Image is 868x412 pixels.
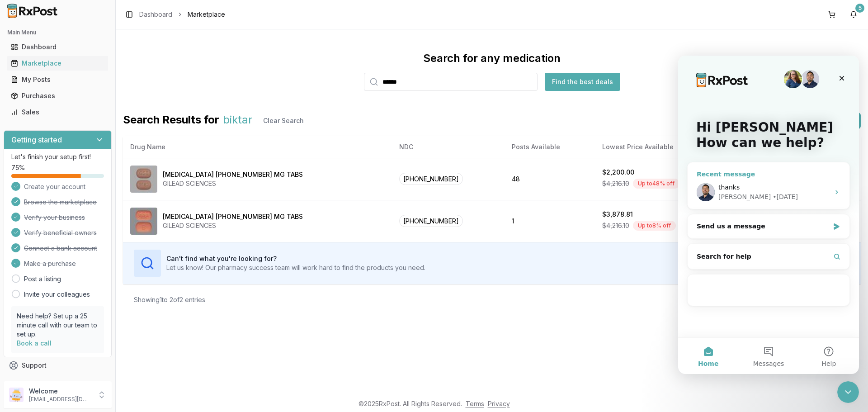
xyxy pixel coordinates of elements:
div: $2,200.00 [602,168,634,177]
img: RxPost Logo [4,4,61,18]
nav: breadcrumb [139,10,225,19]
p: Need help? Set up a 25 minute call with our team to set up. [17,312,99,339]
h3: Can't find what you're looking for? [166,254,425,263]
button: Sales [4,105,112,119]
div: Search for any medication [423,51,561,66]
a: Terms [466,400,484,407]
span: Connect a bank account [24,244,97,253]
button: Feedback [4,374,112,390]
span: [PHONE_NUMBER] [399,215,463,227]
p: Welcome [29,387,92,396]
div: My Posts [11,75,104,84]
div: Marketplace [11,59,104,68]
div: Up to 8 % off [633,221,676,231]
div: Sales [11,108,104,117]
button: Dashboard [4,40,112,54]
span: 75 % [11,163,25,172]
span: Verify your business [24,213,85,222]
span: Verify beneficial owners [24,228,97,237]
span: $4,216.10 [602,221,629,230]
th: Posts Available [505,136,595,158]
p: Let us know! Our pharmacy success team will work hard to find the products you need. [166,263,425,272]
p: Let's finish your setup first! [11,152,104,161]
div: Purchases [11,91,104,100]
div: GILEAD SCIENCES [163,221,303,230]
span: Feedback [22,377,52,386]
button: Marketplace [4,56,112,71]
div: GILEAD SCIENCES [163,179,303,188]
div: [MEDICAL_DATA] [PHONE_NUMBER] MG TABS [163,170,303,179]
div: Showing 1 to 2 of 2 entries [134,295,205,304]
td: 48 [505,158,595,200]
span: Create your account [24,182,85,191]
span: biktar [223,113,252,129]
a: Privacy [488,400,510,407]
button: 5 [846,7,861,22]
a: Purchases [7,88,108,104]
iframe: Intercom live chat [837,381,859,403]
div: Up to 48 % off [633,179,679,189]
h2: Main Menu [7,29,108,36]
th: Drug Name [123,136,392,158]
button: Find the best deals [545,73,620,91]
span: Make a purchase [24,259,76,268]
button: Clear Search [256,113,311,129]
th: NDC [392,136,505,158]
div: [MEDICAL_DATA] [PHONE_NUMBER] MG TABS [163,212,303,221]
button: Purchases [4,89,112,103]
p: [EMAIL_ADDRESS][DOMAIN_NAME] [29,396,92,403]
img: Biktarvy 50-200-25 MG TABS [130,166,157,193]
a: Dashboard [7,39,108,55]
span: Browse the marketplace [24,198,97,207]
a: My Posts [7,71,108,88]
a: Book a call [17,339,52,347]
span: [PHONE_NUMBER] [399,173,463,185]
div: 5 [855,4,864,13]
span: Search Results for [123,113,219,129]
span: Marketplace [188,10,225,19]
span: $4,216.10 [602,179,629,188]
div: Dashboard [11,43,104,52]
td: 1 [505,200,595,242]
div: $3,878.81 [602,210,633,219]
img: User avatar [9,388,24,402]
img: Biktarvy 30-120-15 MG TABS [130,208,157,235]
a: Invite your colleagues [24,290,90,299]
a: Sales [7,104,108,120]
button: My Posts [4,72,112,87]
a: Marketplace [7,55,108,71]
a: Post a listing [24,275,61,284]
th: Lowest Price Available [595,136,727,158]
iframe: Intercom live chat [678,56,859,374]
h3: Getting started [11,134,62,145]
a: Dashboard [139,10,172,19]
button: Support [4,357,112,374]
